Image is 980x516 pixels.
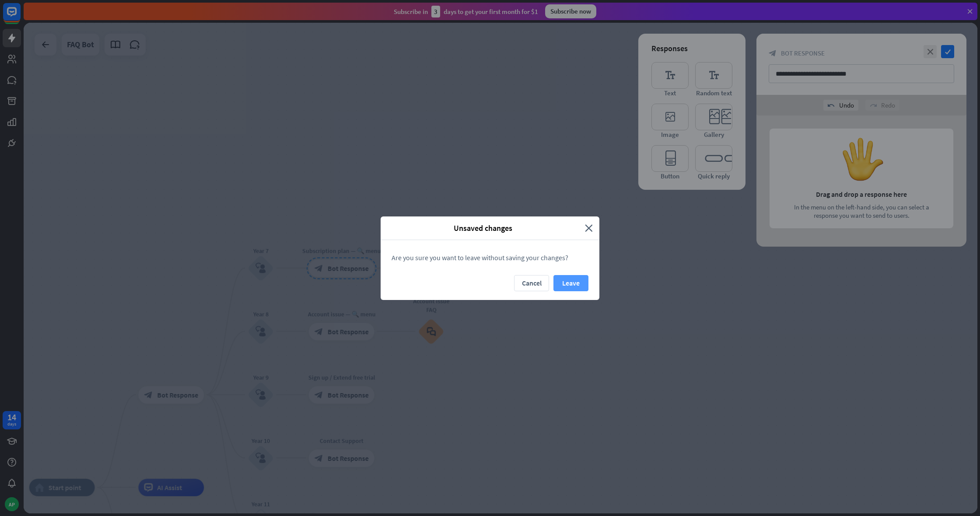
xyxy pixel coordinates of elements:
button: Open LiveChat chat widget [7,3,33,30]
i: close [585,223,593,233]
span: Unsaved changes [387,223,578,233]
span: Are you sure you want to leave without saving your changes? [392,253,568,262]
button: Cancel [514,275,549,291]
button: Leave [553,275,588,291]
